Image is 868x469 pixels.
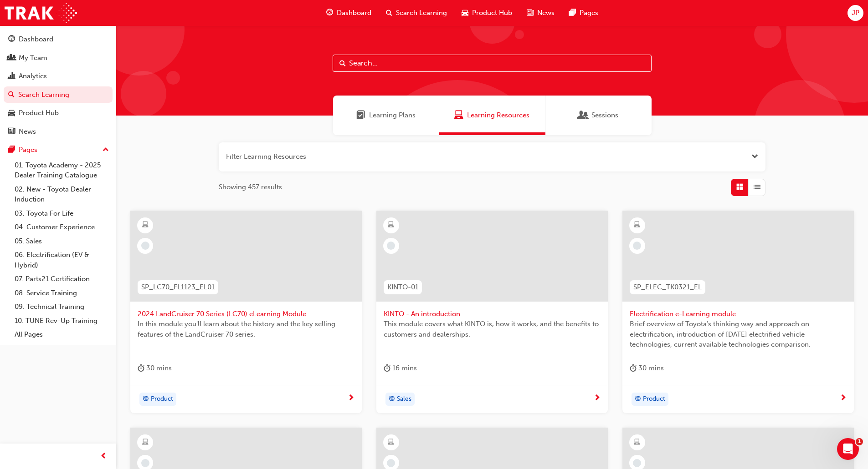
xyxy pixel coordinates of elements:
[19,126,36,137] div: News
[562,4,606,22] a: pages-iconPages
[369,110,416,121] span: Learning Plans
[8,146,15,154] span: pages-icon
[8,54,15,62] span: people-icon
[384,363,417,374] div: 16 mins
[379,4,454,22] a: search-iconSearch Learning
[142,437,149,449] span: learningResourceType_ELEARNING-icon
[439,96,545,135] a: Learning ResourcesLearning Resources
[384,309,601,319] span: KINTO - An introduction
[634,437,640,449] span: learningResourceType_ELEARNING-icon
[386,7,392,19] span: search-icon
[4,29,113,141] button: DashboardMy TeamAnalyticsSearch LearningProduct HubNews
[356,110,365,121] span: Learning Plans
[635,393,641,405] span: target-icon
[384,363,390,374] span: duration-icon
[643,394,665,404] span: Product
[4,50,113,66] a: My Team
[630,319,847,350] span: Brief overview of Toyota’s thinking way and approach on electrification, introduction of [DATE] e...
[337,8,371,18] span: Dashboard
[11,286,113,300] a: 08. Service Training
[527,7,534,19] span: news-icon
[141,459,149,467] span: learningRecordVerb_NONE-icon
[388,219,394,231] span: learningResourceType_ELEARNING-icon
[580,8,598,18] span: Pages
[8,109,15,117] span: car-icon
[130,211,362,414] a: SP_LC70_FL1123_EL012024 LandCruiser 70 Series (LC70) eLearning ModuleIn this module you'll learn ...
[141,242,149,250] span: learningRecordVerb_NONE-icon
[397,394,411,404] span: Sales
[384,319,601,339] span: This module covers what KINTO is, how it works, and the benefits to customers and dealerships.
[856,438,863,445] span: 1
[622,211,854,414] a: SP_ELEC_TK0321_ELElectrification e-Learning moduleBrief overview of Toyota’s thinking way and app...
[396,8,447,18] span: Search Learning
[537,8,555,18] span: News
[141,282,215,292] span: SP_LC70_FL1123_EL01
[376,211,608,414] a: KINTO-01KINTO - An introductionThis module covers what KINTO is, how it works, and the benefits t...
[219,182,282,192] span: Showing 457 results
[11,272,113,286] a: 07. Parts21 Certification
[4,86,113,103] a: Search Learning
[633,459,641,467] span: learningRecordVerb_NONE-icon
[751,151,758,162] button: Open the filter
[11,182,113,207] a: 02. New - Toyota Dealer Induction
[11,248,113,272] a: 06. Electrification (EV & Hybrid)
[100,451,107,462] span: prev-icon
[579,110,588,121] span: Sessions
[454,4,519,22] a: car-iconProduct Hub
[4,123,113,140] a: News
[8,91,15,99] span: search-icon
[847,5,863,21] button: JP
[630,363,664,374] div: 30 mins
[11,328,113,342] a: All Pages
[454,110,463,121] span: Learning Resources
[837,438,859,460] iframe: Intercom live chat
[736,182,743,192] span: Grid
[19,71,47,81] div: Analytics
[333,55,652,72] input: Search...
[633,242,641,250] span: learningRecordVerb_NONE-icon
[545,96,652,135] a: SessionsSessions
[138,319,354,339] span: In this module you'll learn about the history and the key selling features of the LandCruiser 70 ...
[11,158,113,182] a: 01. Toyota Academy - 2025 Dealer Training Catalogue
[387,242,395,250] span: learningRecordVerb_NONE-icon
[339,58,346,69] span: Search
[11,234,113,248] a: 05. Sales
[348,394,354,403] span: next-icon
[467,110,529,121] span: Learning Resources
[569,7,576,19] span: pages-icon
[138,309,354,319] span: 2024 LandCruiser 70 Series (LC70) eLearning Module
[19,34,53,45] div: Dashboard
[8,35,15,44] span: guage-icon
[462,7,468,19] span: car-icon
[630,363,637,374] span: duration-icon
[8,72,15,81] span: chart-icon
[5,3,77,23] img: Trak
[11,207,113,221] a: 03. Toyota For Life
[103,144,109,156] span: up-icon
[472,8,512,18] span: Product Hub
[143,393,149,405] span: target-icon
[19,145,37,155] div: Pages
[519,4,562,22] a: news-iconNews
[591,110,618,121] span: Sessions
[389,393,395,405] span: target-icon
[19,108,59,118] div: Product Hub
[4,31,113,48] a: Dashboard
[387,459,395,467] span: learningRecordVerb_NONE-icon
[319,4,379,22] a: guage-iconDashboard
[594,394,601,403] span: next-icon
[142,219,149,231] span: learningResourceType_ELEARNING-icon
[4,68,113,85] a: Analytics
[754,182,760,192] span: List
[8,128,15,136] span: news-icon
[4,105,113,121] a: Product Hub
[138,363,172,374] div: 30 mins
[19,53,47,63] div: My Team
[387,282,418,292] span: KINTO-01
[11,314,113,328] a: 10. TUNE Rev-Up Training
[4,141,113,158] button: Pages
[138,363,144,374] span: duration-icon
[388,437,394,449] span: learningResourceType_ELEARNING-icon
